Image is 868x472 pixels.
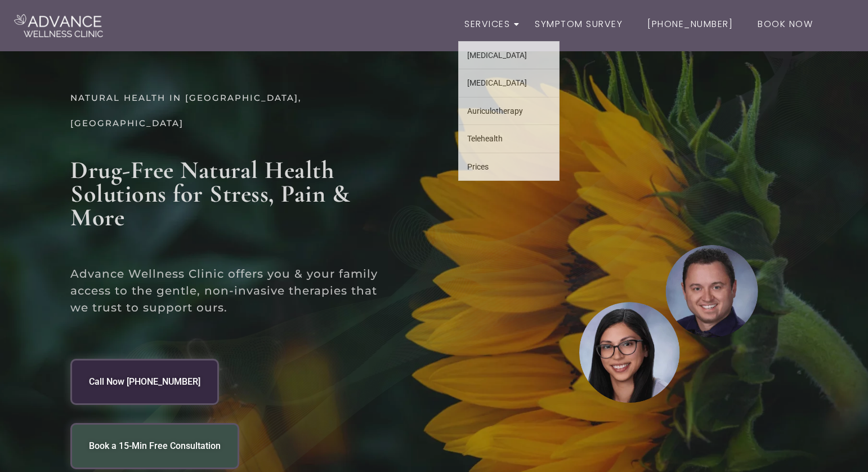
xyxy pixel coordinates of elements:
h1: Natural Health in [GEOGRAPHIC_DATA], [GEOGRAPHIC_DATA] [70,85,396,136]
a: Telehealth [459,125,559,152]
span: Book a 15-Min Free Consultation [89,442,221,451]
a: Auriculotherapy [459,97,559,124]
img: Advance Wellness Clinic Logo [14,14,103,37]
a: [MEDICAL_DATA] [459,42,559,69]
a: Book a 15-Min Free Consultation [70,423,239,469]
a: Prices [459,153,559,180]
p: Advance Wellness Clinic offers you & your family access to the gentle, non-invasive therapies tha... [70,265,396,316]
a: Symptom Survey [529,8,629,41]
a: Book Now [751,8,819,41]
a: [PHONE_NUMBER] [641,8,739,41]
a: Call Now [PHONE_NUMBER] [70,359,219,405]
span: Call Now [PHONE_NUMBER] [89,377,200,386]
h2: Drug-Free Natural Health Solutions for Stress, Pain & More [70,158,396,229]
img: Natural health practitioners [575,240,762,421]
a: [MEDICAL_DATA] [459,69,559,96]
a: Services [458,8,516,41]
